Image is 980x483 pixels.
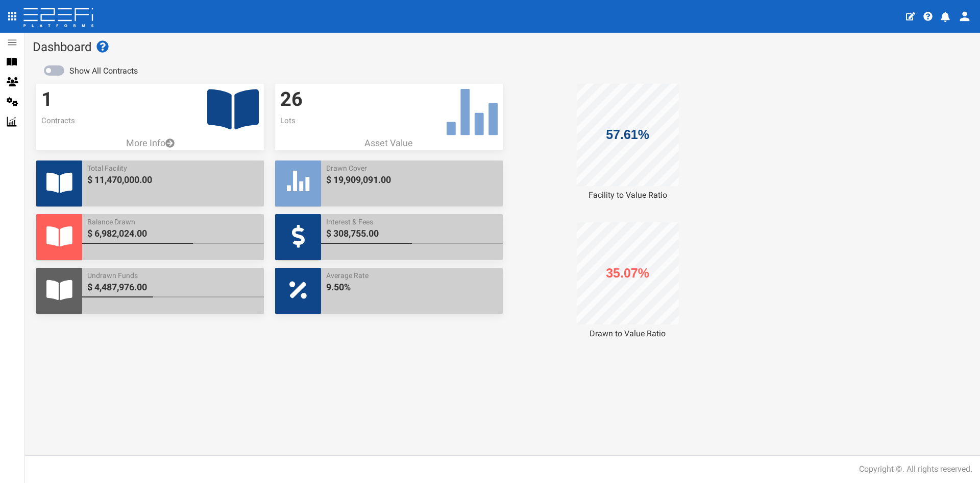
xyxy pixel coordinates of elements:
[87,173,258,187] span: $ 11,470,000.00
[41,89,258,110] h3: 1
[33,40,972,54] h1: Dashboard
[514,328,741,340] div: Drawn to Value Ratio
[87,270,258,281] span: Undrawn Funds
[41,116,258,126] p: Contracts
[69,65,138,77] label: Show All Contracts
[514,190,741,201] div: Facility to Value Ratio
[326,227,497,240] span: $ 308,755.00
[326,270,497,281] span: Average Rate
[36,136,263,150] a: More Info
[326,173,497,187] span: $ 19,909,091.00
[87,281,258,294] span: $ 4,487,976.00
[280,89,497,110] h3: 26
[326,163,497,173] span: Drawn Cover
[326,281,497,294] span: 9.50%
[87,217,258,227] span: Balance Drawn
[280,116,497,126] p: Lots
[326,217,497,227] span: Interest & Fees
[87,163,258,173] span: Total Facility
[87,227,258,240] span: $ 6,982,024.00
[859,464,972,475] div: Copyright ©. All rights reserved.
[275,136,502,150] p: Asset Value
